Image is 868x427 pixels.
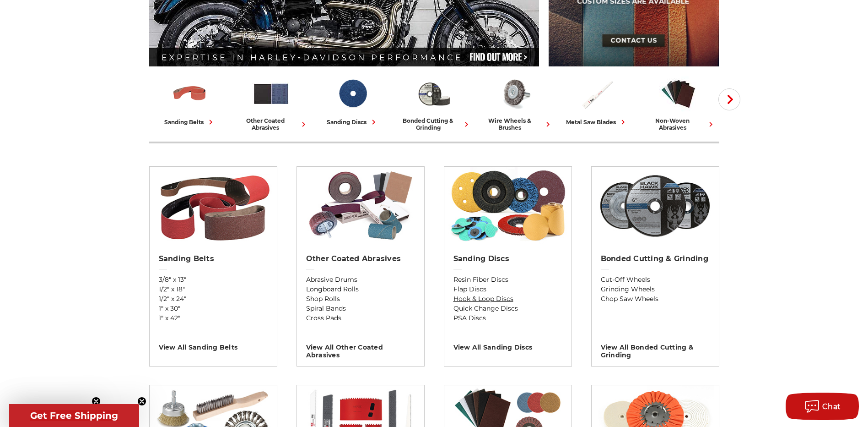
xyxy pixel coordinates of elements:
[453,294,562,304] a: Hook & Loop Discs
[453,313,562,323] a: PSA Discs
[306,294,415,304] a: Shop Rolls
[9,404,139,427] div: Get Free ShippingClose teaser
[479,117,553,131] div: wire wheels & brushes
[453,275,562,285] a: Resin Fiber Discs
[316,75,390,127] a: sanding discs
[159,294,268,304] a: 1/2" x 24"
[578,75,616,113] img: Metal Saw Blades
[601,337,710,359] h3: View All bonded cutting & grinding
[560,75,634,127] a: metal saw blades
[786,393,859,420] button: Chat
[154,167,272,245] img: Sanding Belts
[159,304,268,313] a: 1" x 30"
[306,313,415,323] a: Cross Pads
[306,254,415,263] h2: Other Coated Abrasives
[822,402,841,411] span: Chat
[234,117,308,131] div: other coated abrasives
[479,75,553,131] a: wire wheels & brushes
[601,254,710,263] h2: Bonded Cutting & Grinding
[496,75,534,113] img: Wire Wheels & Brushes
[415,75,453,113] img: Bonded Cutting & Grinding
[301,167,420,245] img: Other Coated Abrasives
[306,304,415,313] a: Spiral Bands
[601,285,710,294] a: Grinding Wheels
[252,75,290,113] img: Other Coated Abrasives
[596,167,714,245] img: Bonded Cutting & Grinding
[601,275,710,285] a: Cut-Off Wheels
[159,313,268,323] a: 1" x 42"
[397,117,471,131] div: bonded cutting & grinding
[642,117,716,131] div: non-woven abrasives
[306,275,415,285] a: Abrasive Drums
[306,337,415,359] h3: View All other coated abrasives
[159,254,268,263] h2: Sanding Belts
[159,275,268,285] a: 3/8" x 13"
[92,397,101,406] button: Close teaser
[453,285,562,294] a: Flap Discs
[718,88,740,110] button: Next
[334,75,372,113] img: Sanding Discs
[453,304,562,313] a: Quick Change Discs
[164,117,216,127] div: sanding belts
[30,410,118,421] span: Get Free Shipping
[306,285,415,294] a: Longboard Rolls
[153,75,227,127] a: sanding belts
[159,337,268,351] h3: View All sanding belts
[397,75,471,131] a: bonded cutting & grinding
[171,75,209,113] img: Sanding Belts
[159,285,268,294] a: 1/2" x 18"
[601,294,710,304] a: Chop Saw Wheels
[453,254,562,263] h2: Sanding Discs
[453,337,562,351] h3: View All sanding discs
[659,75,697,113] img: Non-woven Abrasives
[566,117,628,127] div: metal saw blades
[327,117,378,127] div: sanding discs
[137,397,146,406] button: Close teaser
[234,75,308,131] a: other coated abrasives
[642,75,716,131] a: non-woven abrasives
[448,167,567,245] img: Sanding Discs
